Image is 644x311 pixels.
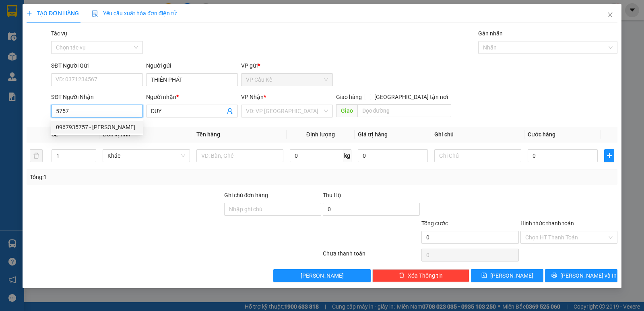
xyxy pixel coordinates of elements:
span: [GEOGRAPHIC_DATA] tận nơi [371,93,451,101]
div: Tổng: 1 [30,173,249,181]
span: Thu Hộ [323,192,341,198]
img: icon [92,10,98,17]
div: 0967935757 - DUY [51,121,143,134]
span: TẠO ĐƠN HÀNG [27,10,79,16]
div: Người gửi [146,61,238,70]
span: Tổng cước [421,220,448,227]
button: printer[PERSON_NAME] và In [545,269,617,282]
span: kg [343,149,351,162]
span: Tên hàng [196,131,220,138]
button: [PERSON_NAME] [273,269,370,282]
span: Định lượng [306,131,335,138]
label: Ghi chú đơn hàng [224,192,268,198]
span: Giá trị hàng [358,131,388,138]
span: save [481,272,487,279]
span: close [607,12,613,18]
button: plus [604,149,614,162]
input: Ghi Chú [434,149,521,162]
span: Giao [336,104,357,117]
button: deleteXóa Thông tin [372,269,469,282]
span: VP Cầu Kè [246,74,328,86]
input: VD: Bàn, Ghế [196,149,283,162]
div: 0967935757 - [PERSON_NAME] [56,123,138,132]
span: [PERSON_NAME] và In [560,271,617,280]
div: SĐT Người Nhận [51,93,143,101]
span: Giao hàng [336,94,362,100]
span: plus [27,10,32,16]
div: VP gửi [241,61,333,70]
label: Tác vụ [51,30,67,37]
label: Gán nhãn [478,30,503,37]
span: Xóa Thông tin [408,271,443,280]
label: Hình thức thanh toán [520,220,574,227]
span: user-add [227,108,233,114]
button: save[PERSON_NAME] [471,269,543,282]
span: Yêu cầu xuất hóa đơn điện tử [92,10,177,16]
input: Dọc đường [357,104,452,117]
span: [PERSON_NAME] [490,271,533,280]
span: delete [399,272,405,279]
th: Ghi chú [431,127,524,142]
span: printer [551,272,557,279]
div: Người nhận [146,93,238,101]
input: 0 [358,149,428,162]
button: delete [30,149,43,162]
span: Cước hàng [528,131,555,138]
span: Khác [107,150,185,162]
button: Close [599,4,621,27]
div: SĐT Người Gửi [51,61,143,70]
div: Chưa thanh toán [322,249,421,263]
span: VP Nhận [241,94,264,100]
span: [PERSON_NAME] [301,271,344,280]
input: Ghi chú đơn hàng [224,203,321,216]
span: plus [605,152,614,159]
